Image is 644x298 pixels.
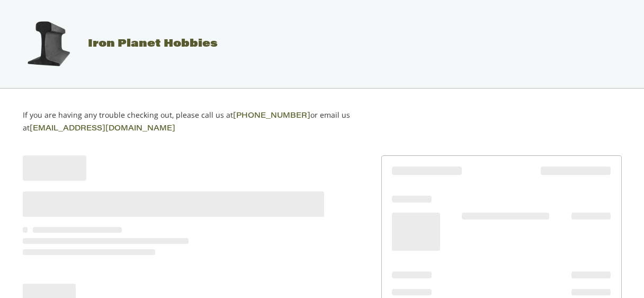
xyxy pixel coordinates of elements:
img: Iron Planet Hobbies [22,17,75,71]
span: Iron Planet Hobbies [88,39,218,49]
a: Iron Planet Hobbies [11,39,218,49]
a: [PHONE_NUMBER] [233,112,310,120]
a: [EMAIL_ADDRESS][DOMAIN_NAME] [30,125,175,133]
p: If you are having any trouble checking out, please call us at or email us at [23,109,365,135]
